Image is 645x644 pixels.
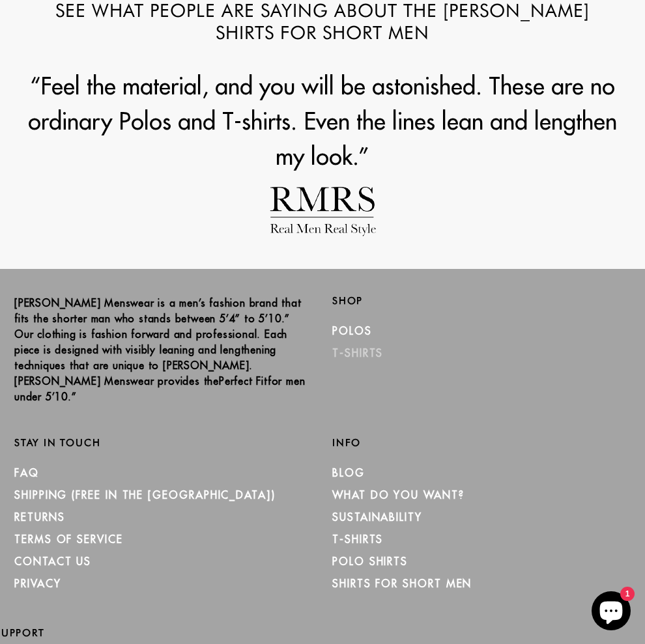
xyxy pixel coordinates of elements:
a: FAQ [14,466,39,479]
h2: Stay in Touch [14,437,313,449]
strong: Perfect Fit [219,374,268,387]
h2: Shop [332,295,631,307]
a: TERMS OF SERVICE [14,533,123,546]
p: “Feel the material, and you will be astonished. These are no ordinary Polos and T-shirts. Even th... [13,68,632,174]
a: What Do You Want? [332,488,465,501]
h2: Info [332,437,631,449]
a: PRIVACY [14,577,61,590]
a: T-Shirts [332,346,383,359]
a: RETURNS [14,511,64,524]
p: [PERSON_NAME] Menswear is a men’s fashion brand that fits the shorter man who stands between 5’4”... [14,295,313,404]
a: Shirts for Short Men [332,577,472,590]
a: T-Shirts [332,533,383,546]
img: otero-menswear-real-men-real-style_1024x1024.png [270,187,376,236]
a: Polos [332,324,372,337]
a: Blog [332,466,365,479]
inbox-online-store-chat: Shopify online store chat [588,591,635,634]
a: SHIPPING (Free in the [GEOGRAPHIC_DATA]) [14,488,276,501]
a: Sustainability [332,511,422,524]
a: Polo Shirts [332,555,408,568]
a: CONTACT US [14,555,91,568]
